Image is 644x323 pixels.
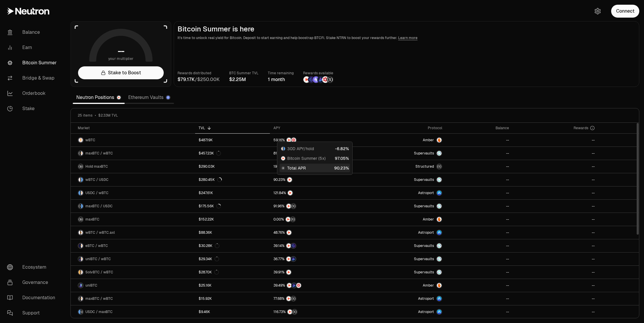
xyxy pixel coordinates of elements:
a: SupervaultsSupervaults [359,266,446,279]
div: 1 month [268,76,294,83]
img: wBTC Logo [78,177,80,182]
span: Supervaults [414,204,434,208]
span: maxBTC / USDC [85,204,113,208]
span: Supervaults [414,151,434,156]
a: Ethereum Vaults [125,92,174,103]
a: Governance [2,275,63,290]
img: Amber [437,283,442,288]
div: $152.22K [199,217,214,222]
span: Amber [423,138,434,142]
a: uniBTC LogouniBTC [71,279,195,292]
div: $88.36K [199,230,212,235]
img: USDC Logo [81,177,83,182]
img: Neutron Logo [117,96,121,99]
span: maxBTC / wBTC [85,296,113,301]
img: Supervaults [437,204,442,208]
img: eBTC Logo [78,243,80,248]
span: Supervaults [414,257,434,261]
a: NTRN [270,186,359,199]
a: USDC LogomaxBTC LogoUSDC / maxBTC [71,305,195,318]
img: Structured Points [291,296,296,301]
img: Supervaults [437,177,442,182]
img: SolvBTC Logo [78,270,80,275]
a: Astroport [359,292,446,305]
img: maxBTC Logo [78,217,83,222]
a: maxBTC LogowBTC LogomaxBTC / wBTC [71,147,195,160]
img: wBTC Logo [81,270,83,275]
img: wBTC Logo [81,151,83,156]
span: wBTC / wBTC.axl [85,230,115,235]
img: wBTC Logo [81,191,83,195]
button: NTRNEtherFi Points [273,243,355,249]
button: NTRN [273,177,355,183]
button: NTRNMars Fragments [273,137,355,143]
div: $487.19K [199,138,213,142]
img: Supervaults [437,270,442,275]
a: Bitcoin Summer [2,55,63,70]
span: Astroport [418,230,434,235]
img: Supervaults [437,151,442,156]
div: $15.92K [199,296,212,301]
span: Astroport [418,309,434,314]
span: your multiplier [108,56,134,62]
span: Supervaults [414,270,434,275]
a: SupervaultsSupervaults [359,239,446,252]
span: Astroport [418,296,434,301]
button: NTRN [273,190,355,196]
a: -- [446,173,513,186]
a: SupervaultsSupervaults [359,147,446,160]
a: Stake [2,101,63,116]
img: maxBTC Logo [78,164,83,169]
img: NTRN [286,204,291,208]
a: -- [446,305,513,318]
a: -- [446,266,513,279]
p: It's time to unlock real yield for Bitcoin. Deposit to start earning and help boostrap BTCFi. Sta... [178,35,635,41]
img: NTRN [303,76,310,83]
a: NTRNStructured Points [270,160,359,173]
a: Neutron Positions [73,92,125,103]
span: Total APR [287,165,306,171]
img: USDC Logo [283,147,285,151]
img: Amber [437,138,442,142]
a: $15.92K [195,292,270,305]
div: $9.46K [199,309,210,314]
img: Ethereum Logo [166,96,170,99]
div: $280.45K [199,177,222,182]
img: wBTC Logo [81,257,83,261]
a: -- [446,147,513,160]
button: NTRN [273,230,355,235]
img: USDC Logo [78,191,80,195]
h1: -- [118,46,124,56]
a: $30.28K [195,239,270,252]
img: uniBTC Logo [78,283,83,288]
a: NTRN [270,173,359,186]
span: Amber [423,217,434,222]
a: $457.23K [195,147,270,160]
img: Structured Points [327,76,333,83]
img: Mars Fragments [291,138,296,142]
div: TVL [199,126,266,130]
a: -- [513,160,598,173]
button: NTRNStructured Points [273,309,355,315]
a: Support [2,305,63,321]
span: uniBTC [85,283,97,288]
span: Bitcoin Summer (5x) [287,155,326,161]
img: wBTC Logo [81,243,83,248]
div: APY [273,126,355,130]
a: $28.70K [195,266,270,279]
img: NTRN [288,309,292,314]
a: NTRNStructured Points [270,200,359,213]
p: Time remaining [268,70,294,76]
img: Solv Points [313,76,319,83]
a: Orderbook [2,86,63,101]
a: uniBTC LogowBTC LogouniBTC / wBTC [71,253,195,265]
span: Amber [423,283,434,288]
button: NTRNStructured Points [273,164,355,169]
div: / [178,76,220,83]
img: wBTC Logo [281,147,283,151]
a: -- [446,213,513,226]
a: $175.56K [195,200,270,213]
a: SupervaultsSupervaults [359,253,446,265]
a: NTRNBedrock Diamonds [270,253,359,265]
a: -- [446,200,513,213]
